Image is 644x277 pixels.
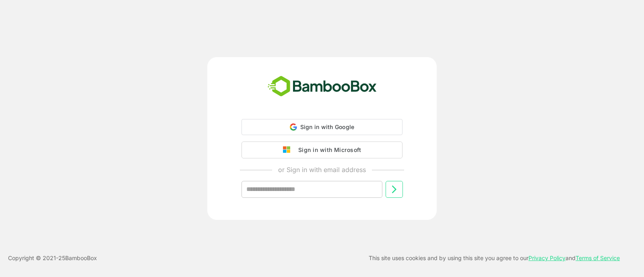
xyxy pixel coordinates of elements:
div: Sign in with Microsoft [294,145,361,155]
img: bamboobox [263,73,381,100]
img: google [283,146,294,154]
span: Sign in with Google [300,123,355,130]
p: Copyright © 2021- 25 BambooBox [8,253,97,263]
p: This site uses cookies and by using this site you agree to our and [369,253,620,263]
div: Sign in with Google [242,119,402,135]
button: Sign in with Microsoft [242,142,402,158]
a: Terms of Service [576,254,620,261]
a: Privacy Policy [528,254,566,261]
p: or Sign in with email address [278,165,366,174]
